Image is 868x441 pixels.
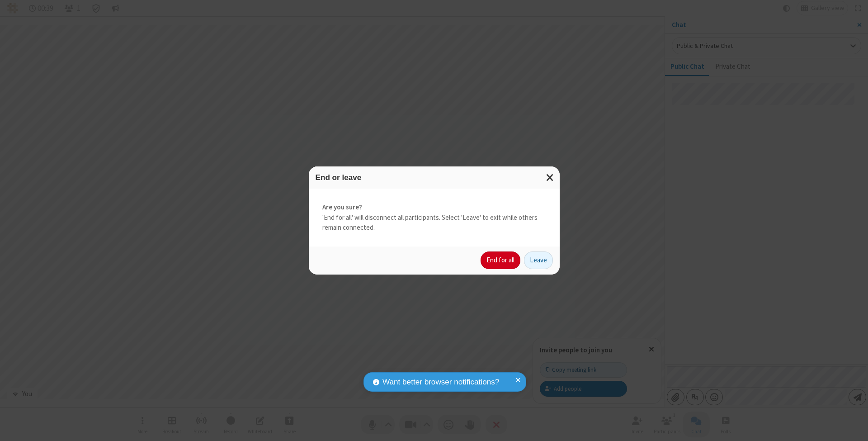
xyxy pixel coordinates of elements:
[322,202,546,213] strong: Are you sure?
[541,166,560,189] button: Close modal
[382,376,499,388] span: Want better browser notifications?
[316,173,553,182] h3: End or leave
[309,189,560,247] div: 'End for all' will disconnect all participants. Select 'Leave' to exit while others remain connec...
[481,251,520,270] button: End for all
[524,251,553,270] button: Leave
